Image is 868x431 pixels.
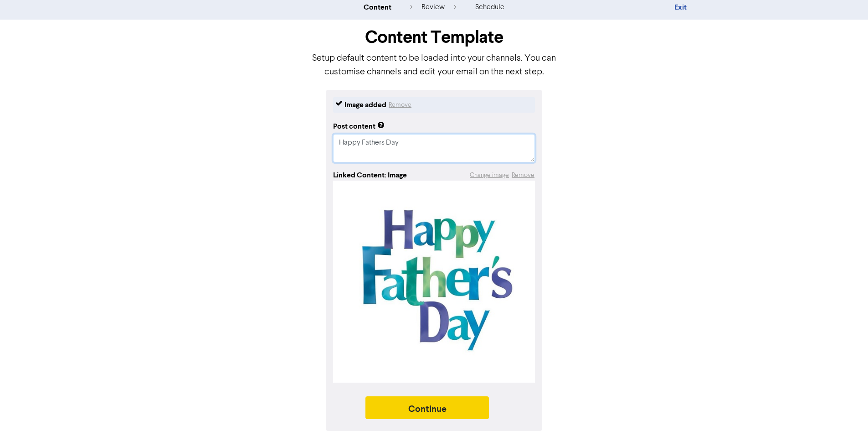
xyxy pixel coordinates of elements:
[365,396,489,419] button: Continue
[311,27,557,48] h1: Content Template
[333,121,385,132] div: Post content
[410,2,456,13] div: review
[475,2,504,13] div: schedule
[333,134,535,162] textarea: Happy Fathers Day
[674,3,687,12] a: Exit
[469,170,509,181] button: Change image
[511,170,535,181] button: Remove
[311,52,557,79] p: Setup default content to be loaded into your channels. You can customise channels and edit your e...
[822,387,868,431] iframe: Chat Widget
[364,2,391,13] div: content
[333,170,407,181] div: Linked Content: Image
[344,99,386,110] div: Image added
[388,99,412,110] button: Remove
